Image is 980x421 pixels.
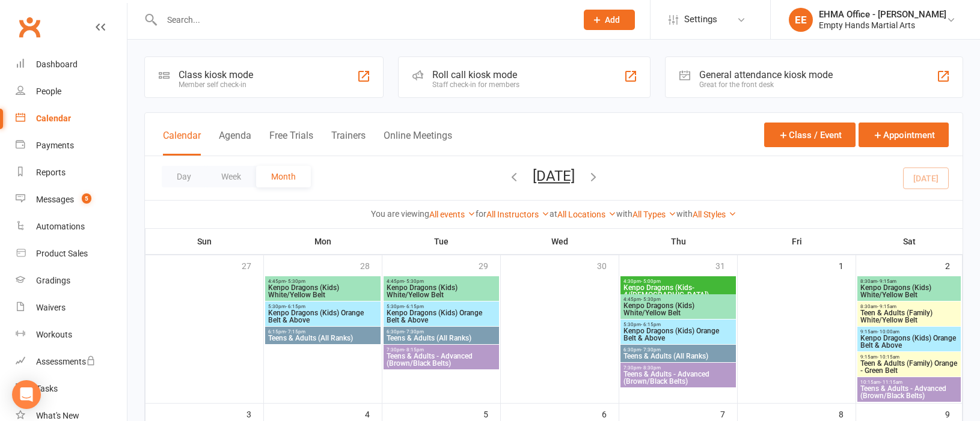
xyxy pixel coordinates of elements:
[36,303,66,312] div: Waivers
[36,357,96,366] div: Assessments
[16,267,127,294] a: Gradings
[179,80,253,89] div: Member self check-in
[819,20,946,31] div: Empty Hands Martial Arts
[632,210,676,219] a: All Types
[789,8,813,32] div: EE
[36,59,78,69] div: Dashboard
[429,210,476,219] a: All events
[404,304,424,309] span: - 6:15pm
[557,210,616,219] a: All Locations
[36,114,71,123] div: Calendar
[286,329,305,335] span: - 7:15pm
[641,347,661,353] span: - 7:30pm
[36,330,72,339] div: Workouts
[738,229,856,254] th: Fri
[286,304,305,309] span: - 6:15pm
[693,210,737,219] a: All Styles
[384,130,452,156] button: Online Meetings
[877,304,896,309] span: - 9:15am
[877,329,899,335] span: - 10:00am
[16,132,127,159] a: Payments
[860,385,958,399] span: Teens & Adults - Advanced (Brown/Black Belts)
[331,130,366,156] button: Trainers
[715,255,737,275] div: 31
[623,365,733,371] span: 7:30pm
[14,12,44,42] a: Clubworx
[16,348,127,375] a: Assessments
[36,168,66,177] div: Reports
[162,166,206,187] button: Day
[641,279,661,284] span: - 5:00pm
[623,322,733,327] span: 5:30pm
[860,354,958,360] span: 9:15am
[860,329,958,335] span: 9:15am
[36,276,70,285] div: Gradings
[268,329,378,335] span: 6:15pm
[432,80,519,89] div: Staff check-in for members
[641,322,661,327] span: - 6:15pm
[860,335,958,349] span: Kenpo Dragons (Kids) Orange Belt & Above
[605,15,620,25] span: Add
[145,229,264,254] th: Sun
[623,347,733,353] span: 6:30pm
[219,130,251,156] button: Agenda
[386,279,497,284] span: 4:45pm
[584,10,635,30] button: Add
[699,80,833,89] div: Great for the front desk
[386,329,497,335] span: 6:30pm
[623,353,733,360] span: Teens & Adults (All Ranks)
[268,309,378,324] span: Kenpo Dragons (Kids) Orange Belt & Above
[242,255,263,275] div: 27
[36,222,85,231] div: Automations
[386,335,497,342] span: Teens & Adults (All Ranks)
[158,11,568,28] input: Search...
[623,327,733,342] span: Kenpo Dragons (Kids) Orange Belt & Above
[16,321,127,348] a: Workouts
[386,347,497,353] span: 7:30pm
[616,209,632,219] strong: with
[16,186,127,213] a: Messages 5
[699,69,833,80] div: General attendance kiosk mode
[676,209,693,219] strong: with
[839,255,856,275] div: 1
[619,229,738,254] th: Thu
[856,229,963,254] th: Sat
[623,284,733,298] span: Kenpo Dragons (Kids-4/[DEMOGRAPHIC_DATA])
[16,78,127,105] a: People
[268,304,378,309] span: 5:30pm
[860,309,958,324] span: Teen & Adults (Family) White/Yellow Belt
[476,209,486,219] strong: for
[268,284,378,298] span: Kenpo Dragons (Kids) White/Yellow Belt
[371,209,429,219] strong: You are viewing
[269,130,313,156] button: Free Trials
[386,284,497,298] span: Kenpo Dragons (Kids) White/Yellow Belt
[256,166,311,187] button: Month
[16,213,127,240] a: Automations
[386,304,497,309] span: 5:30pm
[501,229,619,254] th: Wed
[163,130,201,156] button: Calendar
[860,304,958,309] span: 8:30am
[764,123,856,147] button: Class / Event
[286,279,305,284] span: - 5:30pm
[206,166,256,187] button: Week
[641,297,661,302] span: - 5:30pm
[623,297,733,302] span: 4:45pm
[16,240,127,267] a: Product Sales
[860,284,958,298] span: Kenpo Dragons (Kids) White/Yellow Belt
[404,279,424,284] span: - 5:30pm
[641,365,661,371] span: - 8:30pm
[623,371,733,385] span: Teens & Adults - Advanced (Brown/Black Belts)
[819,9,946,20] div: EHMA Office - [PERSON_NAME]
[82,193,91,204] span: 5
[36,195,74,204] div: Messages
[16,375,127,402] a: Tasks
[945,255,962,275] div: 2
[860,360,958,374] span: Teen & Adults (Family) Orange - Green Belt
[268,279,378,284] span: 4:45pm
[533,168,575,184] button: [DATE]
[36,384,58,393] div: Tasks
[16,51,127,78] a: Dashboard
[382,229,501,254] th: Tue
[12,380,41,409] div: Open Intercom Messenger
